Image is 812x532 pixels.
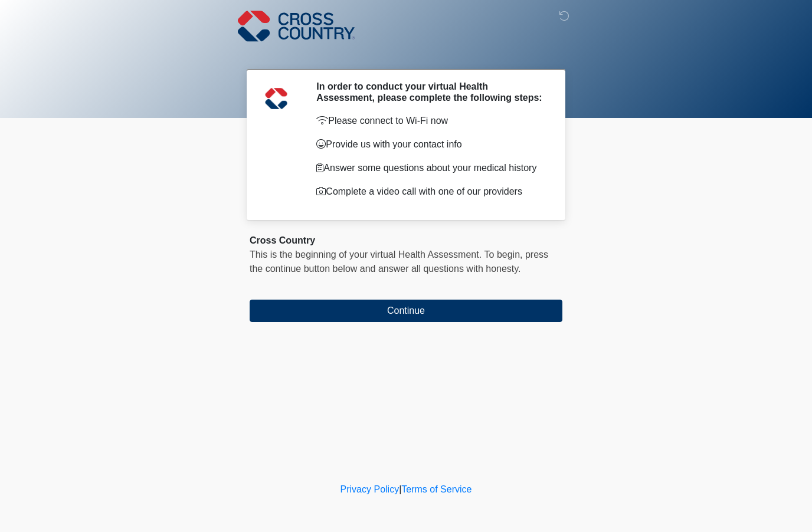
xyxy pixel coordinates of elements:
button: Continue [250,300,562,322]
img: Cross Country Logo [238,9,355,43]
img: Agent Avatar [258,81,294,116]
span: To begin, [484,249,525,260]
p: Please connect to Wi-Fi now [316,114,545,128]
p: Answer some questions about your medical history [316,161,545,175]
a: | [399,484,401,494]
a: Terms of Service [401,484,472,494]
a: Privacy Policy [340,484,400,494]
span: This is the beginning of your virtual Health Assessment. [250,249,482,260]
p: Complete a video call with one of our providers [316,185,545,199]
h2: In order to conduct your virtual Health Assessment, please complete the following steps: [316,81,545,103]
h1: ‎ ‎ ‎ [241,42,571,64]
span: press the continue button below and answer all questions with honesty. [250,249,548,274]
p: Provide us with your contact info [316,137,545,152]
div: Cross Country [250,234,562,248]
